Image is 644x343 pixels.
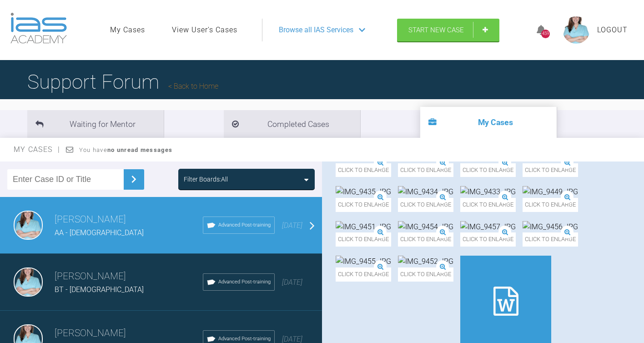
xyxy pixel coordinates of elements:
img: IMG_9456.JPG [523,221,578,233]
a: Logout [597,24,628,36]
h1: Support Forum [27,66,218,98]
span: Click to enlarge [398,267,453,282]
a: Start New Case [397,19,499,41]
img: chevronRight.28bd32b0.svg [126,172,141,187]
span: Click to enlarge [336,267,391,282]
img: IMG_9434.JPG [398,186,453,198]
li: Completed Cases [224,110,360,138]
span: Click to enlarge [398,198,453,212]
span: Click to enlarge [398,163,453,177]
img: IMG_9449.JPG [523,186,578,198]
img: profile.png [563,16,590,44]
input: Enter Case ID or Title [7,169,124,190]
li: My Cases [420,107,557,138]
span: Click to enlarge [398,232,453,247]
a: Back to Home [168,82,218,91]
img: IMG_9452.JPG [398,256,453,267]
strong: no unread messages [107,146,172,153]
span: Click to enlarge [460,163,516,177]
span: [DATE] [282,221,302,230]
span: Click to enlarge [336,198,391,212]
span: Advanced Post-training [218,278,271,286]
span: Advanced Post-training [218,221,271,229]
span: Click to enlarge [336,232,391,247]
img: IMG_9454.JPG [398,221,453,233]
a: View User's Cases [172,24,237,36]
img: IMG_9457.JPG [460,221,516,233]
h3: [PERSON_NAME] [55,212,203,227]
img: Rita Ferreira [14,211,43,240]
span: My Cases [14,145,60,154]
span: You have [79,146,172,153]
span: Advanced Post-training [218,335,271,343]
li: Waiting for Mentor [27,110,164,138]
img: Rita Ferreira [14,267,43,297]
img: IMG_9435.JPG [336,186,391,198]
span: Click to enlarge [460,232,516,247]
h3: [PERSON_NAME] [55,326,203,341]
div: Filter Boards: All [184,174,228,184]
img: IMG_9451.JPG [336,221,391,233]
h3: [PERSON_NAME] [55,269,203,284]
div: 459 [541,30,550,38]
img: IMG_9455.JPG [336,256,391,267]
span: Click to enlarge [336,163,391,177]
span: Browse all IAS Services [279,24,353,36]
span: [DATE] [282,278,302,287]
span: Click to enlarge [523,163,578,177]
span: Start New Case [408,26,464,34]
span: Click to enlarge [523,198,578,212]
span: AA - [DEMOGRAPHIC_DATA] [55,228,144,237]
span: Click to enlarge [460,198,516,212]
span: Click to enlarge [523,232,578,247]
span: BT - [DEMOGRAPHIC_DATA] [55,285,144,294]
img: logo-light.3e3ef733.png [10,13,67,44]
img: IMG_9433.JPG [460,186,516,198]
a: My Cases [110,24,145,36]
